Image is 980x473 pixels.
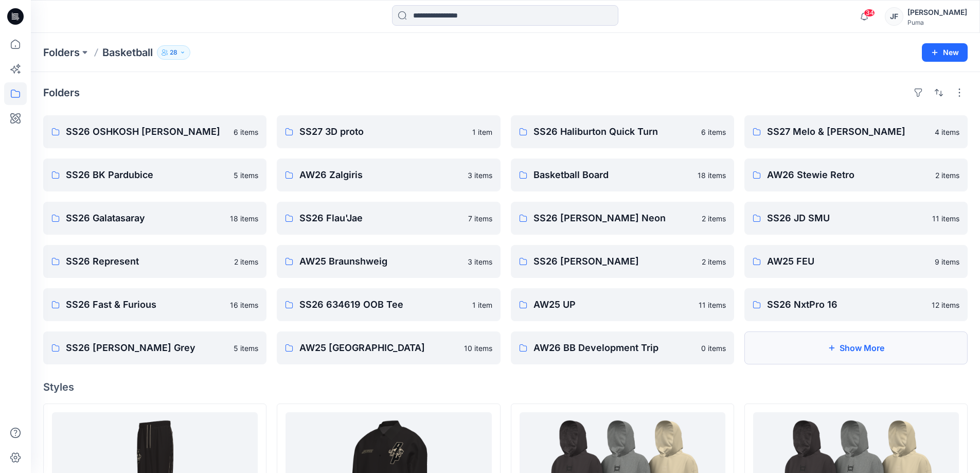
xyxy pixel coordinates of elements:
p: Basketball Board [533,168,691,182]
a: SS27 Melo & [PERSON_NAME]4 items [744,115,968,148]
p: 6 items [701,127,726,137]
a: SS26 Galatasaray18 items [43,202,266,235]
p: 11 items [699,300,726,310]
p: 5 items [234,343,258,354]
h4: Styles [43,381,968,393]
p: 1 item [472,127,492,137]
a: SS26 Haliburton Quick Turn6 items [511,115,734,148]
p: SS26 Flau'Jae [299,211,461,225]
p: SS26 634619 OOB Tee [299,297,466,312]
a: SS26 [PERSON_NAME] Neon2 items [511,202,734,235]
p: AW25 UP [533,297,692,312]
p: AW26 BB Development Trip [533,341,695,355]
p: AW26 Zalgiris [299,168,461,182]
p: 12 items [932,300,959,310]
a: SS26 [PERSON_NAME]2 items [511,245,734,278]
p: 7 items [468,213,492,224]
button: New [922,43,968,62]
p: AW25 Braunshweig [299,254,461,269]
p: 6 items [234,127,258,137]
a: SS27 3D proto1 item [277,115,500,148]
p: Basketball [102,45,153,60]
p: SS26 [PERSON_NAME] [533,254,696,269]
p: SS26 Haliburton Quick Turn [533,125,695,139]
a: Basketball Board18 items [511,159,734,191]
a: SS26 NxtPro 1612 items [744,288,968,321]
p: 28 [170,47,177,58]
a: AW25 FEU9 items [744,245,968,278]
p: 5 items [234,170,258,181]
p: 2 items [935,170,959,181]
a: SS26 634619 OOB Tee1 item [277,288,500,321]
p: 11 items [932,213,959,224]
p: 0 items [701,343,726,354]
div: JF [885,7,903,26]
p: AW26 Stewie Retro [767,168,929,182]
a: AW25 [GEOGRAPHIC_DATA]10 items [277,331,500,364]
a: AW26 Zalgiris3 items [277,159,500,191]
p: 2 items [702,213,726,224]
p: 2 items [702,256,726,267]
p: AW25 [GEOGRAPHIC_DATA] [299,341,457,355]
a: SS26 JD SMU11 items [744,202,968,235]
a: SS26 Flau'Jae7 items [277,202,500,235]
a: SS26 Fast & Furious16 items [43,288,266,321]
p: 16 items [230,300,258,310]
p: 10 items [464,343,492,354]
p: 2 items [234,256,258,267]
a: Folders [43,45,80,60]
p: 18 items [230,213,258,224]
p: SS26 NxtPro 16 [767,297,925,312]
a: AW26 BB Development Trip0 items [511,331,734,364]
p: AW25 FEU [767,254,929,269]
p: 9 items [935,256,959,267]
p: 3 items [468,170,492,181]
div: Puma [907,19,967,26]
p: SS26 [PERSON_NAME] Neon [533,211,696,225]
p: SS26 Galatasaray [66,211,224,225]
span: 34 [864,9,875,17]
p: 4 items [935,127,959,137]
p: SS26 Represent [66,254,228,269]
p: 1 item [472,300,492,310]
a: AW25 UP11 items [511,288,734,321]
a: SS26 [PERSON_NAME] Grey5 items [43,331,266,364]
p: 3 items [468,256,492,267]
p: SS27 Melo & [PERSON_NAME] [767,125,929,139]
h4: Folders [43,86,80,99]
button: 28 [157,45,190,60]
p: SS27 3D proto [299,125,466,139]
button: Show More [744,331,968,364]
a: AW26 Stewie Retro2 items [744,159,968,191]
a: SS26 Represent2 items [43,245,266,278]
p: SS26 [PERSON_NAME] Grey [66,341,227,355]
p: SS26 OSHKOSH [PERSON_NAME] [66,125,227,139]
a: SS26 OSHKOSH [PERSON_NAME]6 items [43,115,266,148]
p: SS26 BK Pardubice [66,168,227,182]
div: [PERSON_NAME] [907,6,967,19]
a: AW25 Braunshweig3 items [277,245,500,278]
p: SS26 JD SMU [767,211,926,225]
p: SS26 Fast & Furious [66,297,224,312]
p: 18 items [698,170,726,181]
a: SS26 BK Pardubice5 items [43,159,266,191]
